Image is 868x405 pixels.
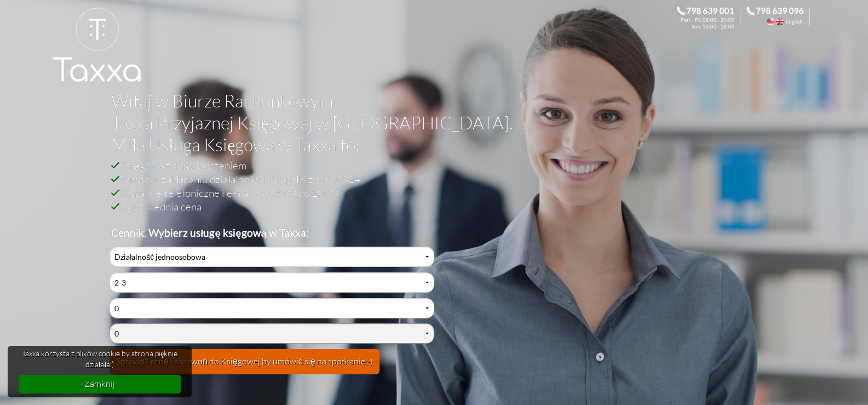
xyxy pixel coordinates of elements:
div: Zadzwoń do Księgowej. 798 639 001 [677,7,746,28]
h1: Witaj w Biurze Rachunkowym Taxxa Przyjaznej Księgowej w [GEOGRAPHIC_DATA]. Miła Usługa Księgowa w... [111,90,747,158]
div: Call the Accountant. 798 639 096 [746,7,816,28]
div: Cennik Usług Księgowych Przyjaznej Księgowej w Biurze Rachunkowym Taxxa [110,247,434,381]
div: cookieconsent [8,346,192,397]
span: Taxxa korzysta z plików cookie by strona pięknie działała:) [19,348,181,369]
h2: Księgowa z doświadczeniem Pomoc w zakładaniu działalności lub Spółki z o.o. w S24 Wsparcie telefo... [111,158,747,239]
b: Cennik. Wybierz usługę księgową w Taxxa: [111,226,309,239]
button: Sprawdź cenę i zadzwoń do Księgowej by umówić się na spotkanie:-) [110,349,380,374]
a: dismiss cookie message [19,375,181,393]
